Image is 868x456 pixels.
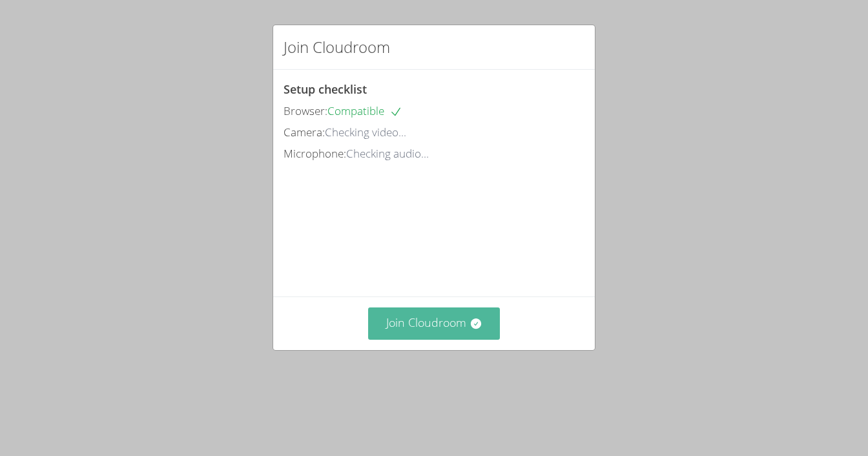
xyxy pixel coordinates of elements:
[284,146,346,161] span: Microphone:
[325,125,406,140] span: Checking video...
[284,125,325,140] span: Camera:
[284,103,327,118] span: Browser:
[284,36,390,59] h2: Join Cloudroom
[368,307,501,339] button: Join Cloudroom
[346,146,429,161] span: Checking audio...
[327,103,402,118] span: Compatible
[284,81,367,97] span: Setup checklist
